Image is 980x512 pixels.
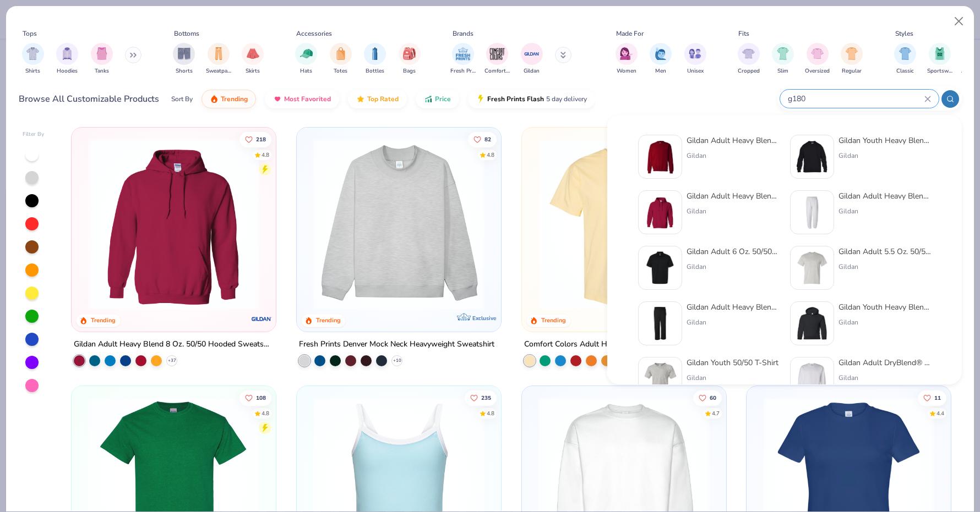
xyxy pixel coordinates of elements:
div: filter for Classic [894,43,916,75]
img: Gildan logo [251,308,273,330]
span: Oversized [805,67,830,75]
img: Tanks Image [96,47,108,60]
img: Sweatpants Image [213,47,225,60]
span: + 10 [393,357,401,364]
div: 4.4 [937,409,945,417]
div: filter for Men [650,43,672,75]
img: 12c717a8-bff4-429b-8526-ab448574c88c [643,362,677,396]
img: Gildan Image [524,46,540,62]
span: Unisex [687,67,704,75]
span: Sweatpants [206,67,231,75]
button: Trending [202,90,256,108]
div: Comfort Colors Adult Heavyweight T-Shirt [524,338,673,351]
div: filter for Sportswear [927,43,952,75]
div: Gildan [839,373,931,383]
span: Fresh Prints [450,67,476,75]
button: Like [468,131,497,147]
div: Gildan Youth Heavy Blend 8 Oz. 50/50 Fleece Crew [839,135,931,146]
img: Men Image [655,47,667,60]
div: Made For [616,29,644,38]
img: Skirts Image [247,47,259,60]
span: Hoodies [57,67,78,75]
button: filter button [927,43,952,75]
div: 4.7 [712,409,720,417]
span: Totes [334,67,347,75]
button: filter button [206,43,231,75]
button: filter button [56,43,78,75]
img: Comfort Colors Image [489,46,505,62]
button: filter button [242,43,264,75]
div: filter for Women [616,43,638,75]
button: Fresh Prints Flash5 day delivery [468,90,595,108]
div: filter for Bottles [364,43,386,75]
img: f5d85501-0dbb-4ee4-b115-c08fa3845d83 [308,139,490,310]
span: Bottles [366,67,384,75]
div: filter for Slim [772,43,794,75]
span: 218 [256,136,266,142]
span: Classic [896,67,914,75]
img: Cropped Image [742,47,755,60]
img: TopRated.gif [356,95,365,103]
div: Gildan [839,262,931,272]
img: 58f3562e-1865-49f9-a059-47c567f7ec2e [643,251,677,285]
div: filter for Sweatpants [206,43,231,75]
button: filter button [22,43,44,75]
img: flash.gif [476,95,485,103]
div: filter for Shorts [173,43,195,75]
div: Styles [895,29,913,38]
img: Shirts Image [26,47,39,60]
div: 4.8 [262,409,269,417]
img: d2b2286b-b497-4353-abda-ca1826771838 [795,306,829,340]
button: Like [239,131,271,147]
span: 235 [481,395,491,400]
div: filter for Tanks [91,43,113,75]
img: Classic Image [899,47,912,60]
span: + 37 [168,357,176,364]
button: filter button [484,43,510,75]
button: Like [239,390,271,405]
input: Try "T-Shirt" [787,92,924,105]
img: Sportswear Image [934,47,946,60]
span: Trending [221,95,248,103]
div: Gildan [839,317,931,327]
span: Regular [842,67,862,75]
div: Tops [23,29,37,38]
div: 4.8 [262,151,269,159]
div: Fresh Prints Denver Mock Neck Heavyweight Sweatshirt [299,338,494,351]
span: Exclusive [472,315,496,322]
div: Gildan [687,262,779,272]
div: Brands [453,29,473,38]
button: filter button [650,43,672,75]
img: 33884748-6a48-47bc-946f-b3f24aac6320 [643,306,677,340]
img: most_fav.gif [273,95,282,103]
span: 11 [935,395,941,400]
span: Tanks [95,67,109,75]
div: Accessories [296,29,332,38]
button: filter button [841,43,863,75]
div: Gildan Youth 50/50 T-Shirt [687,357,778,368]
button: filter button [521,43,543,75]
button: filter button [399,43,421,75]
div: Filter By [23,130,45,139]
button: Like [693,390,722,405]
div: Gildan Adult Heavy Blend Adult 8 Oz. 50/50 Sweatpants [839,190,931,202]
span: 108 [256,395,266,400]
div: filter for Hoodies [56,43,78,75]
div: Gildan Adult Heavy Blend Adult 8 Oz. 50/50 Fleece Crew [687,135,779,146]
div: Gildan [687,206,779,216]
img: Shorts Image [178,47,190,60]
div: Gildan [687,317,779,327]
div: Gildan Adult 5.5 Oz. 50/50 T-Shirt [839,246,931,257]
div: filter for Oversized [805,43,830,75]
button: filter button [616,43,638,75]
span: Men [655,67,666,75]
span: Cropped [738,67,760,75]
button: Like [465,390,497,405]
img: Oversized Image [811,47,824,60]
button: filter button [364,43,386,75]
img: Fresh Prints Image [455,46,471,62]
button: filter button [805,43,830,75]
img: Unisex Image [689,47,701,60]
div: Fits [738,29,749,38]
button: filter button [772,43,794,75]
